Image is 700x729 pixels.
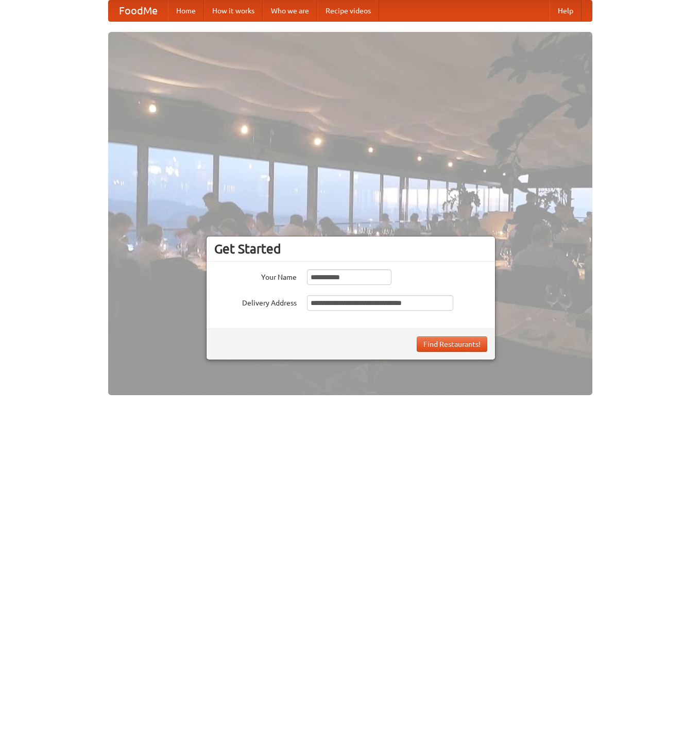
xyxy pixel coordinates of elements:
a: Recipe videos [317,1,379,21]
label: Your Name [214,269,297,282]
a: Help [550,1,582,21]
a: Who we are [263,1,317,21]
a: Home [168,1,204,21]
button: Find Restaurants! [417,336,487,352]
label: Delivery Address [214,295,297,308]
a: FoodMe [109,1,168,21]
h3: Get Started [214,241,487,257]
a: How it works [204,1,263,21]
